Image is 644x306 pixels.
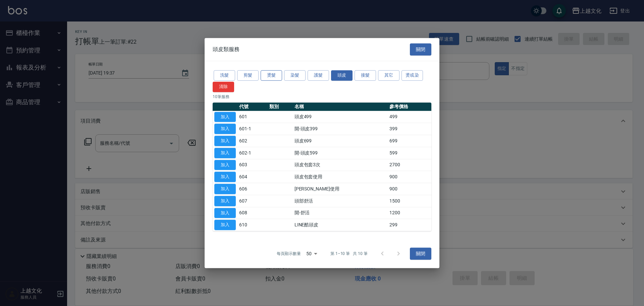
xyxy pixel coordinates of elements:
[237,159,268,171] td: 603
[410,248,431,260] button: 關閉
[237,219,268,231] td: 610
[268,102,293,111] th: 類別
[304,245,320,263] div: 50
[388,159,431,171] td: 2700
[277,251,301,257] p: 每頁顯示數量
[237,111,268,123] td: 601
[401,70,423,81] button: 燙或染
[237,135,268,147] td: 602
[214,172,236,182] button: 加入
[388,135,431,147] td: 699
[214,136,236,146] button: 加入
[388,219,431,231] td: 299
[214,208,236,218] button: 加入
[388,102,431,111] th: 參考價格
[214,124,236,134] button: 加入
[237,207,268,219] td: 608
[388,111,431,123] td: 499
[214,112,236,122] button: 加入
[330,251,368,257] p: 第 1–10 筆 共 10 筆
[410,43,431,56] button: 關閉
[293,102,388,111] th: 名稱
[214,220,236,230] button: 加入
[214,160,236,170] button: 加入
[293,111,388,123] td: 頭皮499
[214,184,236,194] button: 加入
[213,82,234,92] button: 清除
[293,171,388,183] td: 頭皮包套使用
[284,70,306,81] button: 染髮
[213,46,239,53] span: 頭皮類服務
[237,183,268,195] td: 606
[388,207,431,219] td: 1200
[293,147,388,159] td: 開-頭皮599
[293,183,388,195] td: [PERSON_NAME]使用
[293,219,388,231] td: LINE酷頭皮
[214,196,236,206] button: 加入
[293,195,388,207] td: 頭部舒活
[293,207,388,219] td: 開-舒活
[388,171,431,183] td: 900
[237,102,268,111] th: 代號
[388,195,431,207] td: 1500
[237,195,268,207] td: 607
[378,70,399,81] button: 其它
[237,147,268,159] td: 602-1
[388,123,431,135] td: 399
[214,70,235,81] button: 洗髮
[293,159,388,171] td: 頭皮包套3次
[293,135,388,147] td: 頭皮699
[214,148,236,158] button: 加入
[388,183,431,195] td: 900
[331,70,353,81] button: 頭皮
[261,70,282,81] button: 燙髮
[388,147,431,159] td: 599
[355,70,376,81] button: 接髮
[237,123,268,135] td: 601-1
[237,171,268,183] td: 604
[237,70,259,81] button: 剪髮
[293,123,388,135] td: 開-頭皮399
[213,94,431,100] p: 10 筆服務
[308,70,329,81] button: 護髮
